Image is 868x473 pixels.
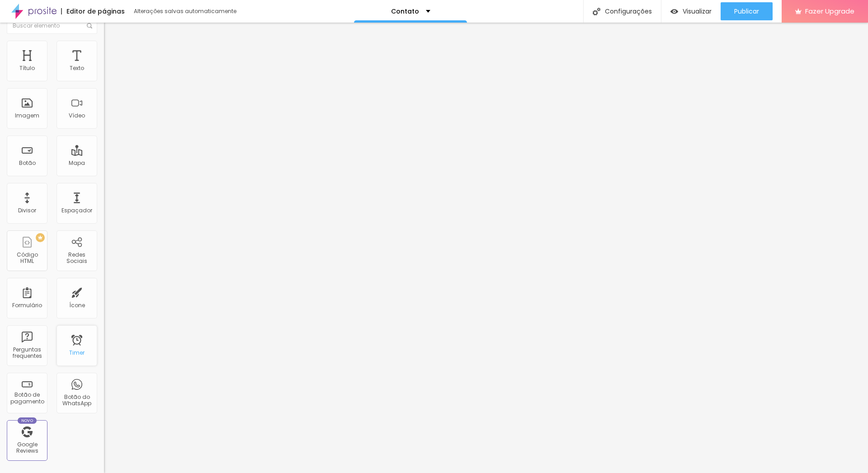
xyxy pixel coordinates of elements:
div: Timer [69,350,85,356]
p: Contato [391,8,419,14]
input: Buscar elemento [7,18,97,34]
div: Redes Sociais [59,252,94,265]
div: Imagem [15,112,39,119]
div: Código HTML [9,252,45,265]
div: Botão de pagamento [9,392,45,405]
div: Título [19,65,35,71]
div: Botão [19,160,36,166]
iframe: Editor [104,23,868,473]
div: Botão do WhatsApp [59,394,94,407]
button: Visualizar [661,2,721,20]
span: Publicar [734,8,759,15]
img: Icone [593,8,600,15]
div: Ícone [69,302,85,309]
span: Fazer Upgrade [805,7,854,15]
div: Alterações salvas automaticamente [134,9,238,14]
div: Google Reviews [9,441,45,454]
div: Divisor [18,207,36,214]
div: Editor de páginas [61,8,125,14]
div: Texto [70,65,84,71]
div: Novo [18,417,37,424]
div: Perguntas frequentes [9,347,45,360]
div: Mapa [69,160,85,166]
div: Formulário [12,302,42,309]
img: view-1.svg [670,8,678,15]
button: Publicar [721,2,773,20]
img: Icone [87,23,92,28]
div: Vídeo [69,112,85,119]
div: Espaçador [61,207,92,214]
span: Visualizar [683,8,712,15]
